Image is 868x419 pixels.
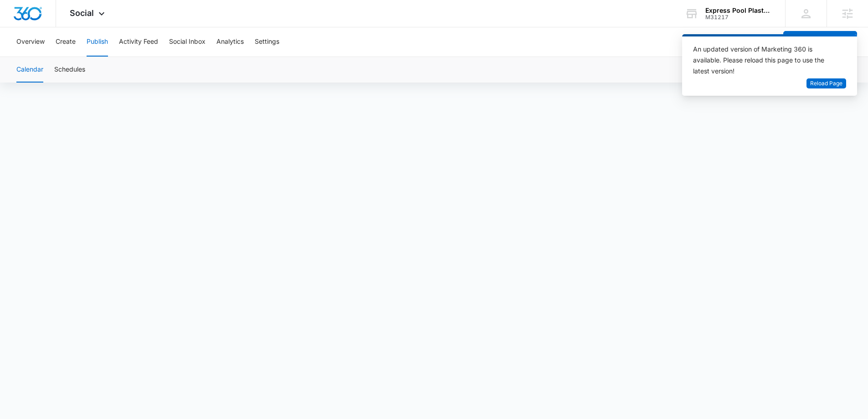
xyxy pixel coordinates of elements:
[810,79,842,88] span: Reload Page
[70,8,94,18] span: Social
[16,27,45,57] button: Overview
[54,57,85,83] button: Schedules
[87,27,108,57] button: Publish
[705,7,772,14] div: account name
[806,78,846,89] button: Reload Page
[705,14,772,21] div: account id
[169,27,205,57] button: Social Inbox
[16,57,43,83] button: Calendar
[783,31,857,53] button: Create a Post
[693,44,835,77] div: An updated version of Marketing 360 is available. Please reload this page to use the latest version!
[216,27,244,57] button: Analytics
[255,27,279,57] button: Settings
[119,27,158,57] button: Activity Feed
[56,27,76,57] button: Create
